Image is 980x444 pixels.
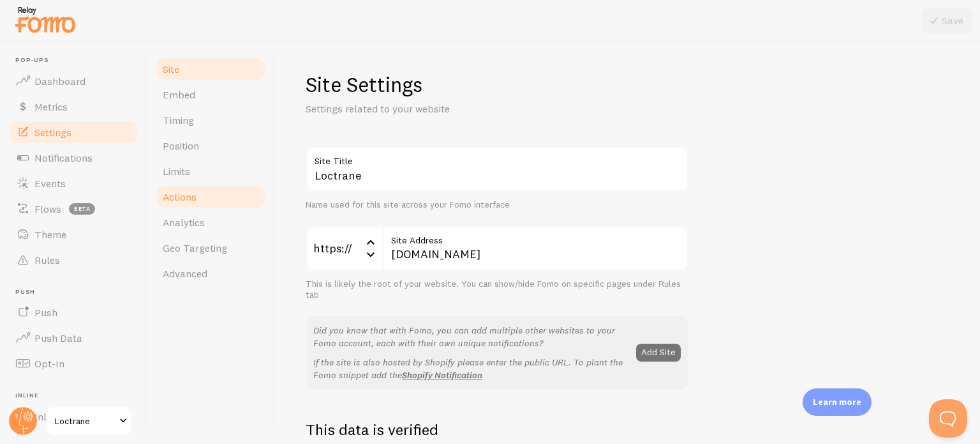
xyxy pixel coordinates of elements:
iframe: Help Scout Beacon - Open [929,399,967,438]
span: Push [15,288,139,296]
span: Settings [34,126,71,139]
a: Timing [155,107,267,133]
span: Actions [163,190,197,203]
span: beta [69,203,95,215]
a: Push Data [8,325,139,351]
span: Limits [163,165,190,178]
h1: Site Settings [306,72,688,98]
span: Flows [34,203,61,215]
span: Push Data [34,332,82,344]
p: Did you know that with Fomo, you can add multiple other websites to your Fomo account, each with ... [313,324,628,349]
p: If the site is also hosted by Shopify please enter the public URL. To plant the Fomo snippet add the [313,356,628,381]
p: Learn more [813,396,861,408]
span: Opt-In [34,357,64,370]
span: Site [163,63,179,75]
a: Shopify Notification [402,369,482,381]
span: Loctrane [55,413,115,429]
span: Timing [163,114,194,126]
a: Actions [155,184,267,210]
span: Metrics [34,100,68,113]
a: Geo Targeting [155,235,267,261]
a: Notifications [8,145,139,171]
a: Flows beta [8,196,139,222]
span: Notifications [34,151,93,164]
span: Geo Targeting [163,241,227,254]
span: Push [34,306,57,319]
span: Pop-ups [15,56,139,65]
button: Add Site [636,344,681,362]
div: This is likely the root of your website. You can show/hide Fomo on specific pages under Rules tab [306,279,688,301]
a: Site [155,56,267,82]
a: Dashboard [8,68,139,94]
a: Theme [8,222,139,247]
a: Metrics [8,94,139,119]
a: Advanced [155,261,267,286]
div: Learn more [803,388,872,416]
a: Push [8,300,139,325]
span: Advanced [163,267,207,280]
a: Embed [155,82,267,107]
span: Rules [34,254,60,266]
input: myhonestcompany.com [382,226,688,271]
span: Dashboard [34,75,85,88]
span: Inline [15,392,139,400]
span: Theme [34,228,66,241]
span: Embed [163,88,195,101]
a: Analytics [155,210,267,235]
a: Settings [8,119,139,145]
span: Position [163,139,199,152]
label: Site Title [306,147,688,169]
label: Site Address [382,226,688,248]
img: fomo-relay-logo-orange.svg [13,3,77,36]
a: Inline [8,404,139,429]
div: https:// [306,226,382,271]
p: Settings related to your website [306,102,612,116]
span: Events [34,177,66,190]
a: Loctrane [46,406,132,436]
span: Analytics [163,216,205,229]
a: Rules [8,247,139,273]
a: Limits [155,158,267,184]
a: Opt-In [8,351,139,376]
a: Events [8,171,139,196]
a: Position [155,133,267,158]
h2: This data is verified [306,420,688,440]
div: Name used for this site across your Fomo interface [306,199,688,211]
